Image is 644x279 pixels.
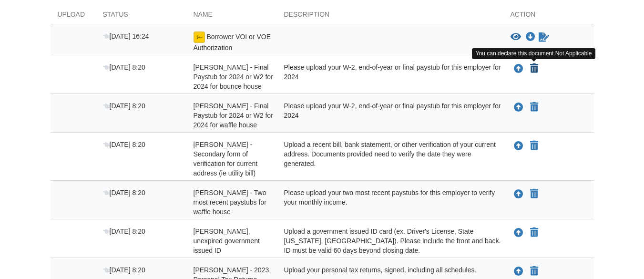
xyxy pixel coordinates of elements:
span: [PERSON_NAME], unexpired government issued ID [194,227,260,254]
button: Upload brooke edwards - Valid, unexpired government issued ID [513,227,524,239]
button: Upload brooke edwards - Final Paystub for 2024 or W2 for 2024 for bounce house [513,62,524,75]
button: Declare brooke edwards - Valid, unexpired government issued ID not applicable [529,227,539,238]
span: [DATE] 8:20 [103,141,145,148]
div: Status [96,10,186,24]
span: [DATE] 8:20 [103,102,145,110]
button: Upload brooke edwards - Secondary form of verification for current address (ie utility bill) [513,140,524,152]
span: [PERSON_NAME] - Final Paystub for 2024 or W2 for 2024 for waffle house [194,102,273,129]
a: Download Borrower VOI or VOE Authorization [526,33,535,41]
div: Action [503,10,594,24]
button: Upload keairra stewart - 2023 Personal Tax Returns - signed with all schedules and all pages. Ple... [513,265,524,278]
a: Waiting for your co-borrower to e-sign [538,31,550,43]
button: Declare brooke edwards - Final Paystub for 2024 or W2 for 2024 for waffle house not applicable [529,102,539,113]
button: Declare keairra stewart - 2023 Personal Tax Returns - signed with all schedules and all pages. Pl... [529,266,539,277]
div: Please upload your W-2, end-of-year or final paystub for this employer for 2024 [277,62,503,91]
div: Please upload your W-2, end-of-year or final paystub for this employer for 2024 [277,101,503,130]
button: Declare brooke edwards - Two most recent paystubs for waffle house not applicable [529,188,539,200]
span: [DATE] 8:20 [103,189,145,196]
img: esign [194,31,205,43]
span: [PERSON_NAME] - Final Paystub for 2024 or W2 for 2024 for bounce house [194,63,273,90]
button: Declare brooke edwards - Secondary form of verification for current address (ie utility bill) not... [529,140,539,152]
span: [DATE] 8:20 [103,266,145,274]
button: Upload brooke edwards - Two most recent paystubs for waffle house [513,188,524,200]
button: Upload brooke edwards - Final Paystub for 2024 or W2 for 2024 for waffle house [513,101,524,114]
span: [PERSON_NAME] - Two most recent paystubs for waffle house [194,189,266,216]
div: You can declare this document Not Applicable [472,48,596,59]
button: View Borrower VOI or VOE Authorization [511,32,521,42]
span: [DATE] 8:20 [103,63,145,71]
div: Upload [51,10,96,24]
span: [DATE] 16:24 [103,32,149,40]
span: [DATE] 8:20 [103,227,145,235]
button: Declare brooke edwards - Final Paystub for 2024 or W2 for 2024 for bounce house not applicable [529,63,539,74]
div: Upload a government issued ID card (ex. Driver's License, State [US_STATE], [GEOGRAPHIC_DATA]). P... [277,227,503,255]
div: Name [186,10,277,24]
div: Upload a recent bill, bank statement, or other verification of your current address. Documents pr... [277,140,503,178]
span: [PERSON_NAME] - Secondary form of verification for current address (ie utility bill) [194,141,258,177]
div: Please upload your two most recent paystubs for this employer to verify your monthly income. [277,188,503,217]
span: Borrower VOI or VOE Authorization [194,33,271,52]
div: Description [277,10,503,24]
